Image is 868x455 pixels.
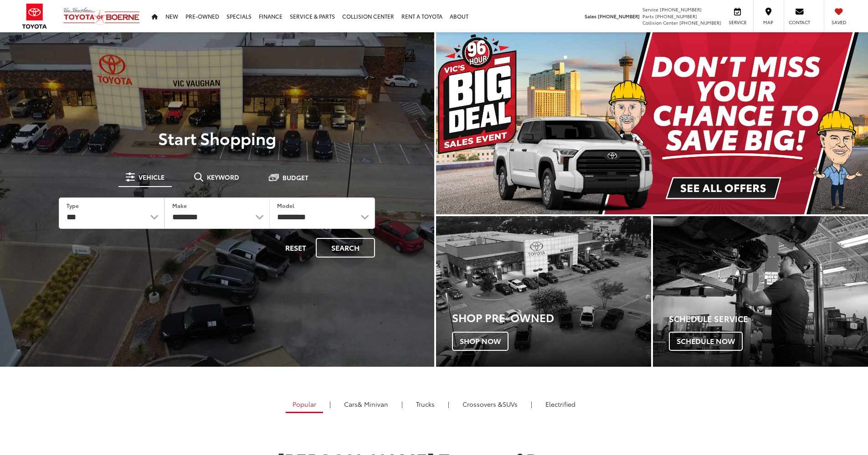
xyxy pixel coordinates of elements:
[655,13,697,20] span: [PHONE_NUMBER]
[653,216,868,367] a: Schedule Service Schedule Now
[529,399,534,409] li: |
[38,129,396,147] p: Start Shopping
[642,19,678,26] span: Collision Center
[789,19,810,25] span: Contact
[316,238,375,258] button: Search
[282,174,308,181] span: Budget
[277,238,314,258] button: Reset
[277,202,294,209] label: Model
[172,202,187,209] label: Make
[452,311,651,323] h3: Shop Pre-Owned
[452,332,508,351] span: Shop Now
[327,399,333,409] li: |
[67,202,79,209] label: Type
[436,216,651,367] div: Toyota
[679,19,721,26] span: [PHONE_NUMBER]
[642,13,654,20] span: Parts
[436,216,651,367] a: Shop Pre-Owned Shop Now
[446,399,452,409] li: |
[63,7,140,25] img: Vic Vaughan Toyota of Boerne
[456,396,524,412] a: SUVs
[758,19,778,25] span: Map
[337,396,395,412] a: Cars
[660,6,702,13] span: [PHONE_NUMBER]
[585,13,596,20] span: Sales
[462,399,503,409] span: Crossovers &
[358,399,388,409] span: & Minivan
[669,314,868,324] h4: Schedule Service
[829,19,849,25] span: Saved
[409,396,442,412] a: Trucks
[399,399,405,409] li: |
[653,216,868,367] div: Toyota
[669,332,743,351] span: Schedule Now
[598,13,640,20] span: [PHONE_NUMBER]
[286,396,323,413] a: Popular
[139,174,164,180] span: Vehicle
[727,19,748,25] span: Service
[642,6,658,13] span: Service
[539,396,582,412] a: Electrified
[207,174,239,180] span: Keyword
